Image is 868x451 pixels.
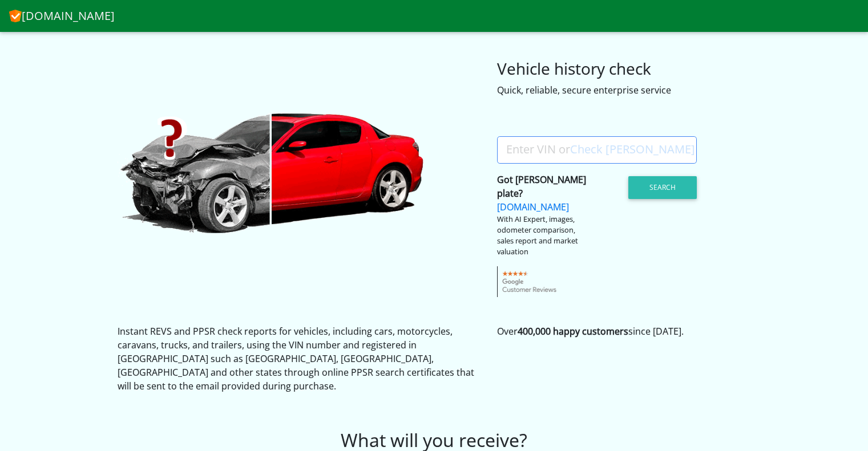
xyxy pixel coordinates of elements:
[497,173,586,200] strong: Got [PERSON_NAME] plate?
[570,141,695,157] a: Check [PERSON_NAME]
[497,83,751,97] div: Quick, reliable, secure enterprise service
[497,214,588,258] div: With AI Expert, images, odometer comparison, sales report and market valuation
[9,429,859,451] h2: What will you receive?
[628,176,697,199] button: Search
[9,5,115,27] a: [DOMAIN_NAME]
[497,201,569,213] a: [DOMAIN_NAME]
[9,7,22,22] img: CheckVIN.com.au logo
[497,266,563,297] img: gcr-badge-transparent.png.pagespeed.ce.05XcFOhvEz.png
[118,324,480,393] p: Instant REVS and PPSR check reports for vehicles, including cars, motorcycles, caravans, trucks, ...
[118,111,426,235] img: CheckVIN
[497,59,751,79] h3: Vehicle history check
[497,136,704,164] label: Enter VIN or
[497,324,751,338] p: Over since [DATE].
[518,325,628,338] strong: 400,000 happy customers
